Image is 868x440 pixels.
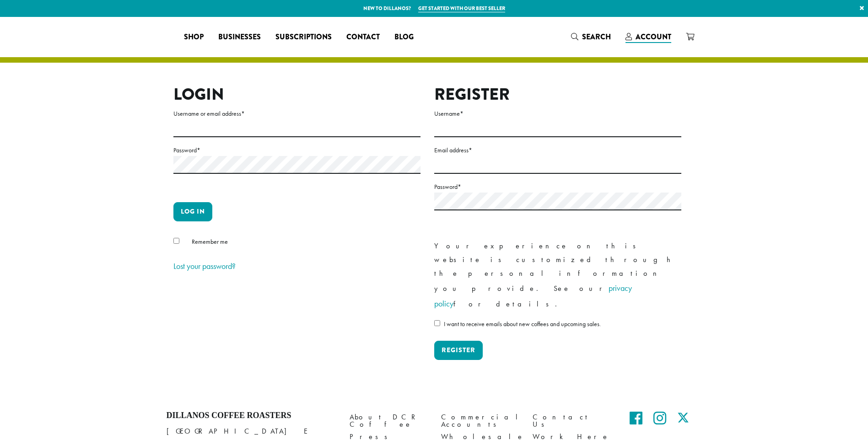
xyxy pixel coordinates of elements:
label: Username [434,108,681,119]
span: Search [582,32,611,42]
a: Lost your password? [173,261,236,271]
label: Password [434,181,681,193]
a: privacy policy [434,283,632,309]
label: Email address [434,145,681,156]
p: Your experience on this website is customized through the personal information you provide. See o... [434,239,681,311]
a: Shop [177,30,211,44]
a: Search [564,29,618,44]
h2: Register [434,85,681,104]
span: Businesses [218,32,261,43]
h4: Dillanos Coffee Roasters [167,411,336,421]
span: I want to receive emails about new coffees and upcoming sales. [444,320,601,328]
span: Account [636,32,671,42]
input: I want to receive emails about new coffees and upcoming sales. [434,320,440,326]
label: Password [173,145,421,156]
a: Get started with our best seller [418,5,505,12]
h2: Login [173,85,421,104]
span: Contact [346,32,380,43]
span: Subscriptions [275,32,332,43]
a: Contact Us [533,411,610,430]
a: Commercial Accounts [441,411,519,430]
button: Log in [173,202,212,221]
span: Remember me [192,237,228,246]
a: About DCR Coffee [350,411,427,430]
span: Blog [394,32,414,43]
span: Shop [184,32,204,43]
button: Register [434,341,483,360]
label: Username or email address [173,108,421,119]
